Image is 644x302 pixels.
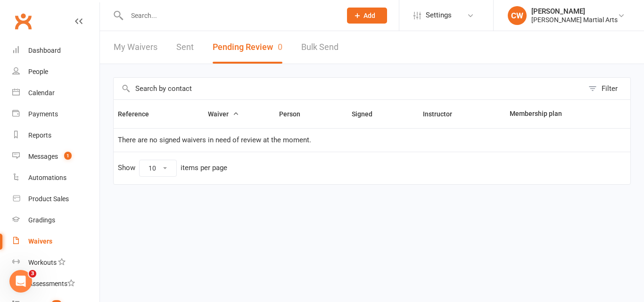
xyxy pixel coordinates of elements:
span: Signed [352,110,383,118]
span: Instructor [423,110,462,118]
div: Calendar [28,89,55,97]
div: [PERSON_NAME] Martial Arts [531,16,618,24]
a: People [12,61,99,82]
a: Sent [176,31,194,64]
span: 1 [64,152,72,160]
div: People [28,68,48,75]
a: Product Sales [12,188,99,210]
span: Waiver [208,110,239,118]
a: Automations [12,167,99,188]
a: Workouts [12,252,99,273]
button: Reference [118,108,159,120]
div: Show [118,160,227,177]
span: Add [363,12,375,19]
a: Calendar [12,82,99,104]
div: items per page [181,164,227,172]
div: Gradings [28,216,55,224]
th: Membership plan [505,100,615,128]
div: Product Sales [28,195,69,203]
a: Reports [12,125,99,146]
div: Reports [28,131,51,139]
div: Waivers [28,237,52,245]
a: Assessments [12,273,99,294]
div: CW [508,6,527,25]
iframe: Intercom live chat [9,270,32,293]
div: Payments [28,110,58,118]
a: My Waivers [114,31,157,64]
button: Waiver [208,108,239,120]
input: Search... [124,9,335,22]
span: Settings [426,5,452,26]
button: Person [279,108,311,120]
span: Person [279,110,311,118]
a: Waivers [12,231,99,252]
td: There are no signed waivers in need of review at the moment. [114,128,630,152]
a: Payments [12,104,99,125]
a: Messages 1 [12,146,99,167]
a: Gradings [12,210,99,231]
a: Bulk Send [301,31,339,64]
button: Signed [352,108,383,120]
span: 3 [29,270,36,278]
span: 0 [278,42,282,52]
a: Dashboard [12,40,99,61]
button: Add [347,8,387,24]
a: Clubworx [11,9,35,33]
input: Search by contact [114,78,584,99]
div: Dashboard [28,47,61,54]
div: Messages [28,153,58,160]
div: Assessments [28,280,75,287]
div: Automations [28,174,66,181]
button: Instructor [423,108,462,120]
div: Workouts [28,259,57,266]
button: Filter [584,78,630,99]
span: Reference [118,110,159,118]
button: Pending Review0 [213,31,282,64]
div: Filter [602,83,618,94]
div: [PERSON_NAME] [531,7,618,16]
